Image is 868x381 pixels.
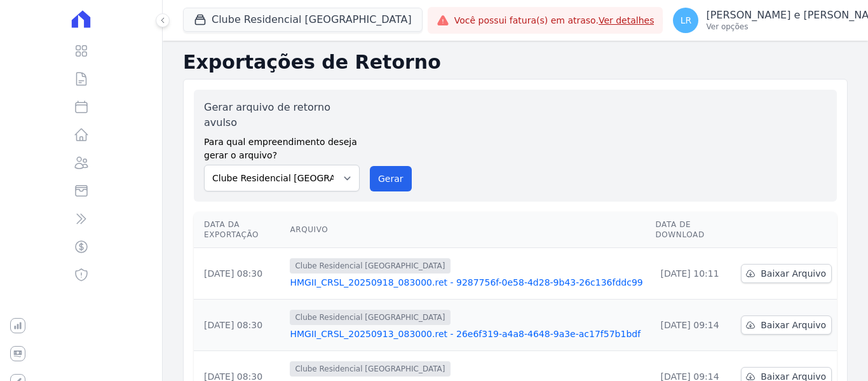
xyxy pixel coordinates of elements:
button: Clube Residencial [GEOGRAPHIC_DATA] [183,8,423,32]
span: Clube Residencial [GEOGRAPHIC_DATA] [290,258,450,274]
a: Baixar Arquivo [741,264,832,283]
label: Para qual empreendimento deseja gerar o arquivo? [204,130,360,162]
td: [DATE] 09:14 [650,300,736,351]
td: [DATE] 08:30 [194,248,285,300]
th: Data de Download [650,212,736,248]
span: Você possui fatura(s) em atraso. [454,14,654,27]
th: Data da Exportação [194,212,285,248]
span: Baixar Arquivo [761,319,826,331]
th: Arquivo [285,212,650,248]
a: Baixar Arquivo [741,315,832,335]
button: Gerar [370,166,412,191]
td: [DATE] 10:11 [650,248,736,300]
span: Clube Residencial [GEOGRAPHIC_DATA] [290,361,450,377]
td: [DATE] 08:30 [194,300,285,351]
a: HMGII_CRSL_20250918_083000.ret - 9287756f-0e58-4d28-9b43-26c136fddc99 [290,276,645,289]
label: Gerar arquivo de retorno avulso [204,100,360,130]
span: LR [681,16,692,25]
span: Baixar Arquivo [761,267,826,280]
span: Clube Residencial [GEOGRAPHIC_DATA] [290,310,450,325]
a: HMGII_CRSL_20250913_083000.ret - 26e6f319-a4a8-4648-9a3e-ac17f57b1bdf [290,328,645,340]
h2: Exportações de Retorno [183,51,848,74]
a: Ver detalhes [599,15,654,25]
